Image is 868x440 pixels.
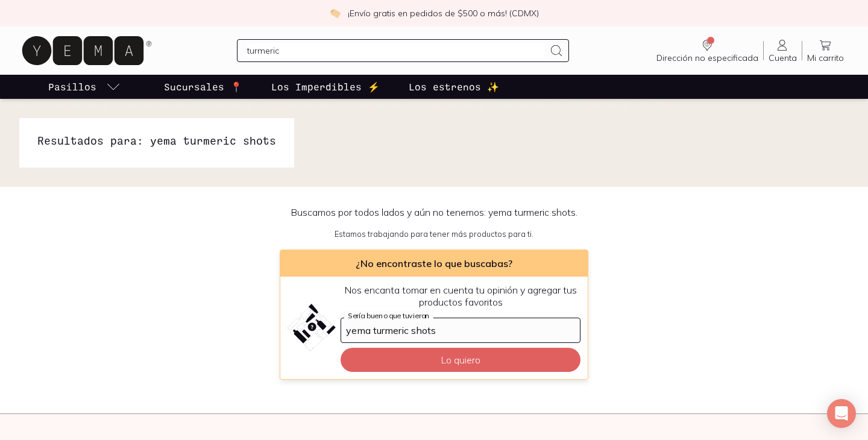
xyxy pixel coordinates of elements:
[656,52,758,63] span: Dirección no especificada
[348,7,539,19] p: ¡Envío gratis en pedidos de $500 o más! (CDMX)
[269,75,382,99] a: Los Imperdibles ⚡️
[48,80,96,94] p: Pasillos
[162,75,245,99] a: Sucursales 📍
[247,43,544,58] input: Busca los mejores productos
[330,8,341,19] img: check
[164,80,242,94] p: Sucursales 📍
[271,80,380,94] p: Los Imperdibles ⚡️
[406,75,502,99] a: Los estrenos ✨
[409,80,499,94] p: Los estrenos ✨
[341,348,580,372] button: Lo quiero
[341,284,580,308] p: Nos encanta tomar en cuenta tu opinión y agregar tus productos favoritos
[802,38,849,63] a: Mi carrito
[280,250,588,277] div: ¿No encontraste lo que buscabas?
[827,399,856,428] div: Open Intercom Messenger
[769,52,797,63] span: Cuenta
[344,311,433,320] label: Sería bueno que tuvieran
[807,52,844,63] span: Mi carrito
[46,75,123,99] a: pasillo-todos-link
[37,133,276,148] h1: Resultados para: yema turmeric shots
[652,38,763,63] a: Dirección no especificada
[764,38,802,63] a: Cuenta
